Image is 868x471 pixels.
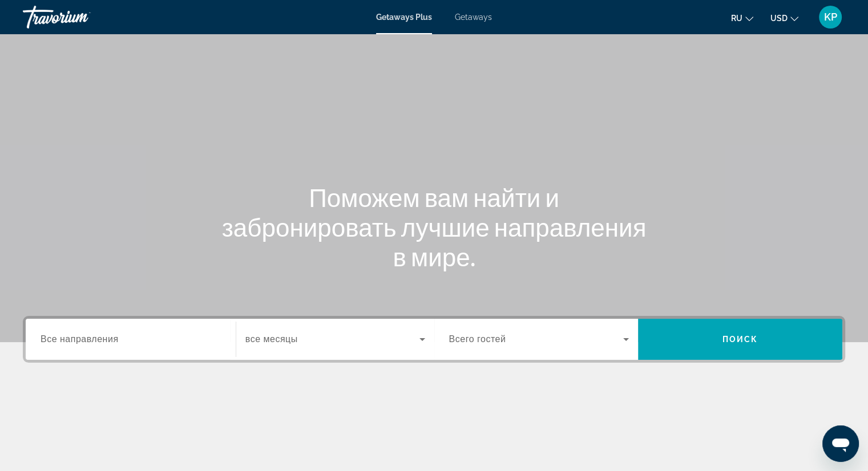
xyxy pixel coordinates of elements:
button: User Menu [815,5,845,29]
span: Поиск [722,335,758,344]
a: Getaways Plus [376,13,432,22]
span: Все направления [41,334,119,344]
div: Search widget [26,319,842,360]
h1: Поможем вам найти и забронировать лучшие направления в мире. [220,182,648,271]
a: Getaways [455,13,492,22]
a: Travorium [23,2,137,32]
span: ru [731,14,742,23]
button: Поиск [638,319,842,360]
button: Change language [731,10,753,26]
span: KP [824,11,837,23]
span: все месяцы [245,334,298,344]
span: USD [770,14,788,23]
button: Change currency [770,10,798,26]
iframe: Кнопка для запуску вікна повідомлень [822,425,859,462]
span: Всего гостей [449,334,506,344]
